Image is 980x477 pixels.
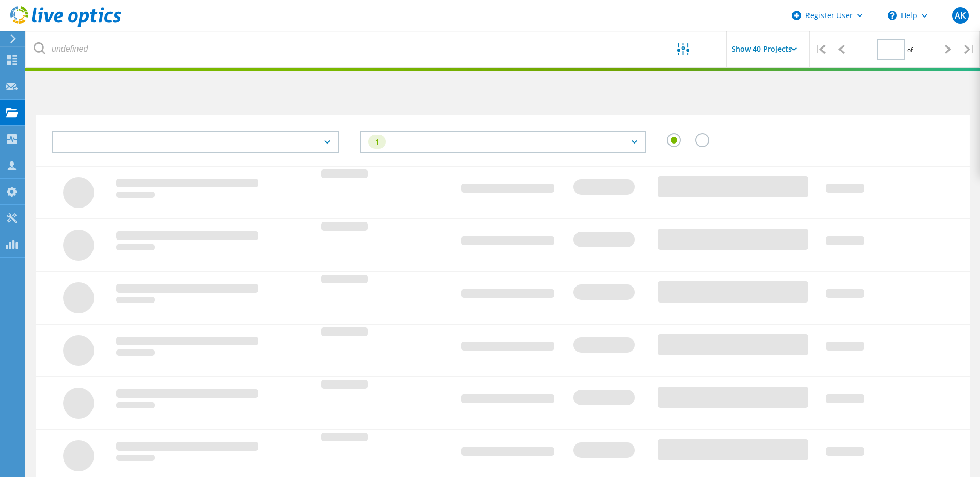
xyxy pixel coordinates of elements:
a: Live Optics Dashboard [10,22,121,29]
input: undefined [26,31,645,67]
div: | [959,31,980,68]
div: | [810,31,831,68]
span: of [907,45,913,54]
span: AK [955,11,966,20]
svg: \n [888,11,897,20]
div: 1 [368,135,386,149]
